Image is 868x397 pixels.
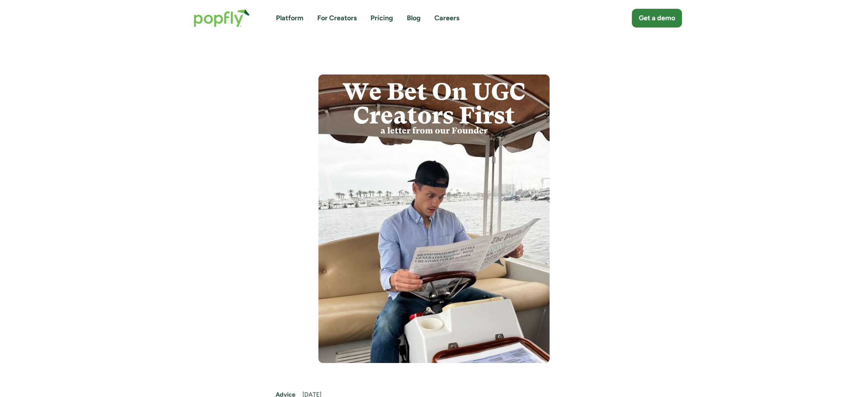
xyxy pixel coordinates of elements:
a: Blog [407,13,421,23]
a: Pricing [370,13,393,23]
div: Get a demo [639,13,675,23]
a: Get a demo [632,9,682,28]
a: Careers [434,13,459,23]
a: For Creators [317,13,357,23]
a: Platform [276,13,303,23]
a: home [186,2,258,35]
